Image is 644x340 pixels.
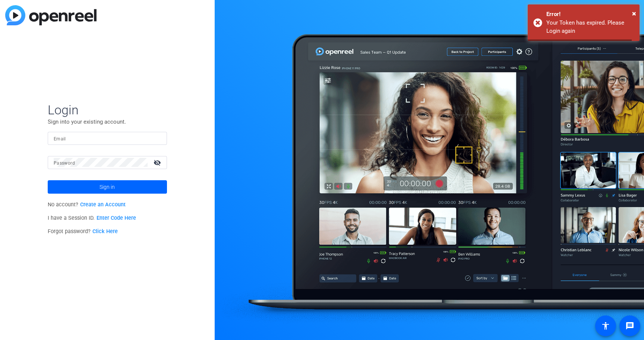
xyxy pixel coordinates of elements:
[625,321,634,330] mat-icon: message
[92,228,118,235] a: Click Here
[54,134,161,143] input: Enter Email Address
[546,10,634,19] div: Error!
[149,157,167,168] mat-icon: visibility_off
[48,180,167,194] button: Sign in
[48,215,136,221] span: I have a Session ID.
[48,228,118,235] span: Forgot password?
[54,161,75,166] mat-label: Password
[632,8,636,19] button: Close
[546,19,634,35] div: Your Token has expired. Please Login again
[48,201,126,208] span: No account?
[5,5,97,25] img: blue-gradient.svg
[54,136,66,142] mat-label: Email
[48,118,167,126] p: Sign into your existing account.
[100,178,115,196] span: Sign in
[97,215,136,221] a: Enter Code Here
[80,201,126,208] a: Create an Account
[632,9,636,18] span: ×
[48,102,167,118] span: Login
[601,321,610,330] mat-icon: accessibility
